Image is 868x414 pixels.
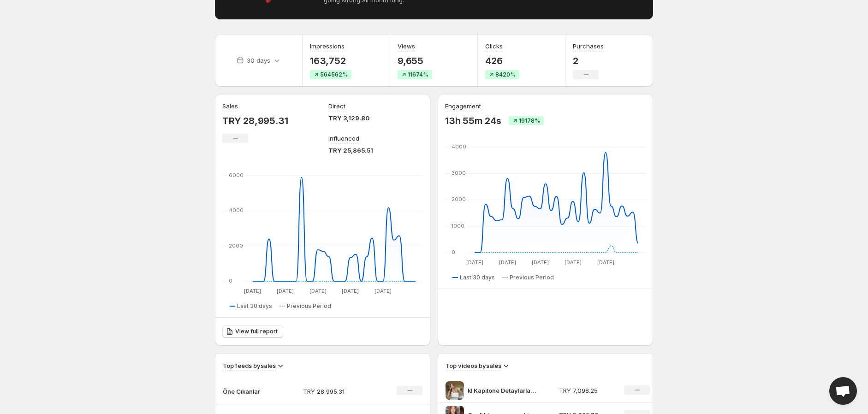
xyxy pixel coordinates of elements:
h3: Clicks [485,41,503,51]
text: [DATE] [532,259,549,266]
text: [DATE] [499,259,516,266]
p: TRY 7,098.25 [559,386,613,395]
text: 4000 [229,207,244,213]
p: 9,655 [398,55,432,66]
text: [DATE] [597,259,614,266]
span: 8420% [495,71,516,78]
text: 3000 [452,170,466,176]
span: View full report [235,328,278,335]
p: 30 days [247,56,270,65]
span: Previous Period [510,274,554,281]
h3: Top videos by sales [446,361,501,370]
p: 2 [573,55,604,66]
span: 11674% [408,71,428,78]
text: 0 [452,249,455,255]
text: [DATE] [375,288,392,294]
text: 4000 [452,143,466,150]
a: View full report [222,325,283,338]
span: Last 30 days [460,274,495,281]
text: 2000 [452,196,466,202]
text: 2000 [229,242,243,249]
p: 426 [485,55,519,66]
h3: Sales [222,101,238,111]
span: 19178% [519,117,540,124]
text: [DATE] [309,288,327,294]
text: 1000 [452,223,464,229]
text: [DATE] [466,259,483,266]
div: Open chat [829,377,857,405]
span: Last 30 days [237,302,272,310]
p: Direct [328,101,345,111]
h3: Purchases [573,41,604,51]
p: 13h 55m 24s [445,115,501,126]
p: TRY 25,865.51 [328,146,373,155]
p: TRY 28,995.31 [222,115,288,126]
p: kl Kapitone Detaylarla Konutur Anjel anta kapitone dikileri ve zarif zincir asks ile hem elde tan... [468,386,537,395]
p: TRY 3,129.80 [328,113,369,123]
text: [DATE] [565,259,582,266]
text: [DATE] [277,288,294,294]
span: Previous Period [287,302,331,310]
p: Öne Çıkanlar [223,387,269,396]
span: 564562% [320,71,348,78]
p: Influenced [328,134,359,143]
p: 163,752 [310,55,351,66]
text: [DATE] [342,288,359,294]
h3: Impressions [310,41,345,51]
text: 0 [229,278,232,284]
text: [DATE] [244,288,261,294]
h3: Engagement [445,101,481,111]
p: TRY 28,995.31 [303,387,369,396]
h3: Top feeds by sales [223,361,276,370]
img: kl Kapitone Detaylarla Konutur Anjel anta kapitone dikileri ve zarif zincir asks ile hem elde tan... [446,381,464,400]
text: 6000 [229,172,244,178]
h3: Views [398,41,415,51]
